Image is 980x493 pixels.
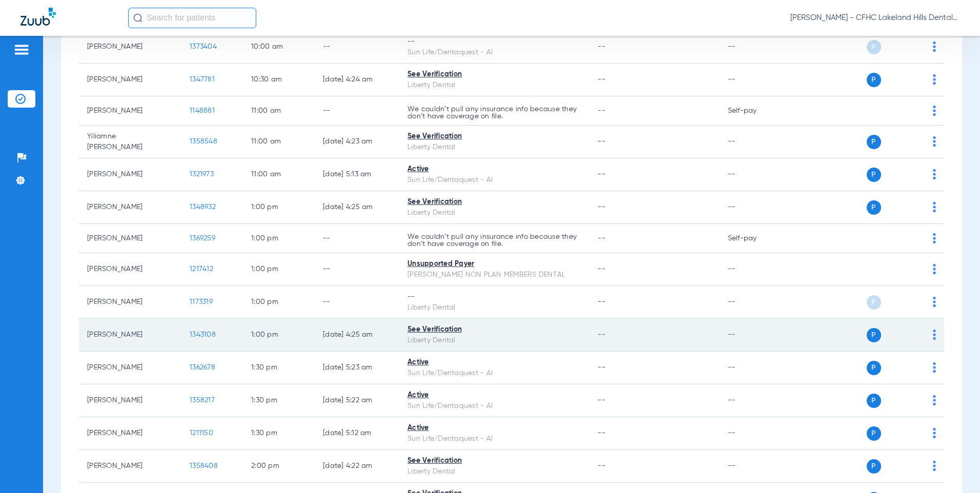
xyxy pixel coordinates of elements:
span: -- [598,43,605,50]
div: Liberty Dental [407,142,581,153]
span: -- [598,364,605,371]
div: See Verification [407,131,581,142]
span: 1148881 [190,107,215,114]
div: Active [407,423,581,434]
td: [PERSON_NAME] [79,450,181,483]
span: P [867,361,881,375]
iframe: Chat Widget [929,444,980,493]
td: -- [720,417,789,450]
span: -- [598,462,605,469]
p: We couldn’t pull any insurance info because they don’t have coverage on file. [407,233,581,248]
span: -- [598,138,605,145]
img: group-dot-blue.svg [933,330,936,340]
td: -- [720,31,789,64]
td: [PERSON_NAME] [79,31,181,64]
td: 1:00 PM [243,319,315,352]
td: 1:30 PM [243,417,315,450]
div: Active [407,357,581,368]
td: [PERSON_NAME] [79,224,181,253]
img: group-dot-blue.svg [933,428,936,438]
img: group-dot-blue.svg [933,42,936,52]
td: -- [720,126,789,158]
div: Sun Life/Dentaquest - AI [407,47,581,58]
div: See Verification [407,324,581,335]
span: P [867,394,881,408]
td: [DATE] 4:23 AM [315,126,399,158]
div: Liberty Dental [407,208,581,218]
span: P [867,73,881,87]
span: 1343108 [190,331,216,338]
td: [DATE] 4:25 AM [315,191,399,224]
td: 11:00 AM [243,96,315,126]
span: 1348932 [190,203,216,211]
div: Active [407,164,581,175]
span: P [867,426,881,441]
span: 1173319 [190,298,213,305]
td: [PERSON_NAME] [79,417,181,450]
td: [PERSON_NAME] [79,253,181,286]
div: Sun Life/Dentaquest - AI [407,368,581,379]
span: P [867,40,881,54]
td: [DATE] 4:25 AM [315,319,399,352]
div: Liberty Dental [407,302,581,313]
span: P [867,295,881,310]
span: 1358217 [190,397,215,404]
span: 1358408 [190,462,218,469]
td: 10:30 AM [243,64,315,96]
span: -- [598,76,605,83]
span: -- [598,397,605,404]
td: -- [720,64,789,96]
span: -- [598,265,605,273]
td: Yiliamne [PERSON_NAME] [79,126,181,158]
td: [DATE] 5:23 AM [315,352,399,384]
td: -- [720,319,789,352]
td: 1:00 PM [243,286,315,319]
td: -- [720,286,789,319]
td: [DATE] 5:13 AM [315,158,399,191]
span: -- [598,203,605,211]
td: [PERSON_NAME] [79,96,181,126]
td: [PERSON_NAME] [79,319,181,352]
div: See Verification [407,197,581,208]
td: -- [315,31,399,64]
td: 1:00 PM [243,224,315,253]
span: -- [598,107,605,114]
span: 1362678 [190,364,215,371]
p: We couldn’t pull any insurance info because they don’t have coverage on file. [407,106,581,120]
td: Self-pay [720,224,789,253]
span: 1217412 [190,265,213,273]
span: 1369259 [190,235,215,242]
img: Search Icon [133,13,142,23]
span: P [867,135,881,149]
td: 11:00 AM [243,158,315,191]
td: -- [315,286,399,319]
td: -- [315,253,399,286]
img: hamburger-icon [13,44,30,56]
img: group-dot-blue.svg [933,264,936,274]
div: -- [407,36,581,47]
span: 1347781 [190,76,215,83]
span: [PERSON_NAME] - CFHC Lakeland Hills Dental [790,13,959,23]
div: Liberty Dental [407,335,581,346]
span: 1321973 [190,171,214,178]
span: 1211150 [190,429,213,437]
td: [PERSON_NAME] [79,352,181,384]
td: -- [720,253,789,286]
span: -- [598,298,605,305]
td: Self-pay [720,96,789,126]
span: 1373404 [190,43,217,50]
div: [PERSON_NAME] NON PLAN MEMBERS DENTAL [407,270,581,280]
div: Unsupported Payer [407,259,581,270]
td: -- [720,352,789,384]
td: 10:00 AM [243,31,315,64]
td: [PERSON_NAME] [79,191,181,224]
span: -- [598,235,605,242]
div: Liberty Dental [407,80,581,91]
img: group-dot-blue.svg [933,297,936,307]
td: 1:00 PM [243,191,315,224]
td: [DATE] 4:24 AM [315,64,399,96]
div: Sun Life/Dentaquest - AI [407,175,581,186]
input: Search for patients [128,8,256,28]
div: Active [407,390,581,401]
